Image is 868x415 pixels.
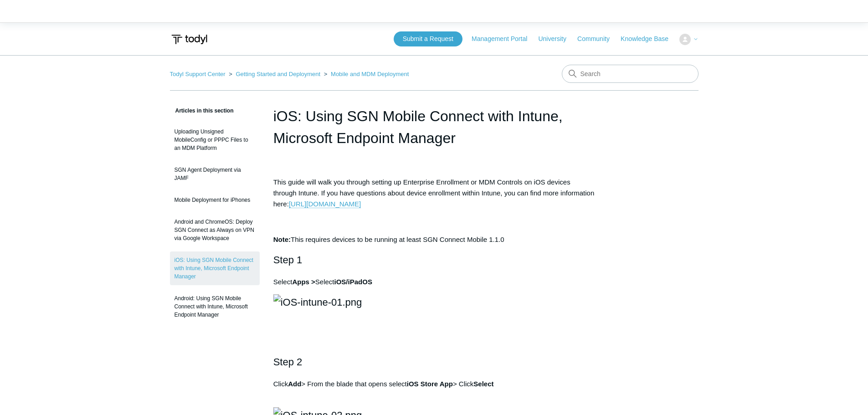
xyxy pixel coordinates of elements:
a: Android and ChromeOS: Deploy SGN Connect as Always on VPN via Google Workspace [170,213,260,247]
p: This guide will walk you through setting up Enterprise Enrollment or MDM Controls on iOS devices ... [273,177,595,210]
img: iOS-intune-01.png [273,294,362,310]
strong: iOS/iPadOS [334,278,372,286]
a: University [538,34,575,44]
a: Android: Using SGN Mobile Connect with Intune, Microsoft Endpoint Manager [170,290,260,323]
h1: iOS: Using SGN Mobile Connect with Intune, Microsoft Endpoint Manager [273,105,595,149]
a: Todyl Support Center [170,71,226,77]
strong: Apps > [292,278,315,286]
span: Articles in this section [170,108,234,114]
img: Todyl Support Center Help Center home page [170,31,209,48]
a: SGN Agent Deployment via JAMF [170,161,260,187]
a: Uploading Unsigned MobileConfig or PPPC Files to an MDM Platform [170,123,260,157]
a: Submit a Request [394,31,462,46]
strong: iOS Store App [407,380,453,388]
li: Mobile and MDM Deployment [322,71,409,77]
a: Knowledge Base [621,34,678,44]
strong: Add [288,380,301,388]
h2: Step 1 [273,252,595,268]
strong: Select [473,380,493,388]
a: Getting Started and Deployment [236,71,320,77]
a: [URL][DOMAIN_NAME] [289,200,361,208]
p: Select Select [273,277,595,287]
li: Getting Started and Deployment [227,71,322,77]
p: Click > From the blade that opens select > Click [273,379,595,400]
a: Community [577,34,619,44]
a: Mobile and MDM Deployment [331,71,409,77]
h2: Step 2 [273,354,595,370]
a: Mobile Deployment for iPhones [170,191,260,209]
p: This requires devices to be running at least SGN Connect Mobile 1.1.0 [273,234,595,245]
a: iOS: Using SGN Mobile Connect with Intune, Microsoft Endpoint Manager [170,251,260,285]
input: Search [562,65,699,83]
li: Todyl Support Center [170,71,227,77]
strong: Note: [273,236,291,243]
a: Management Portal [472,34,536,44]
